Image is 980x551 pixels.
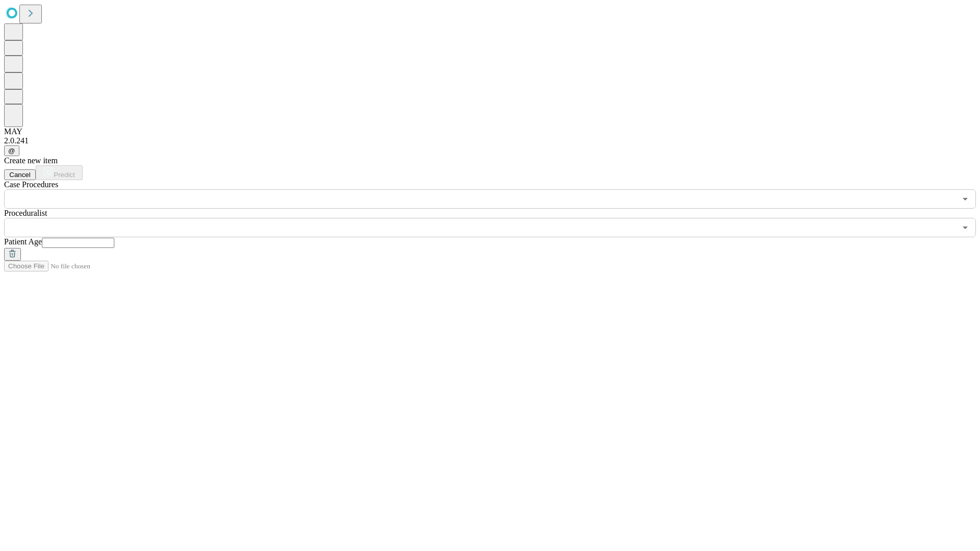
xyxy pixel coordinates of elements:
[4,237,42,246] span: Patient Age
[4,209,47,217] span: Proceduralist
[4,169,36,180] button: Cancel
[4,136,976,145] div: 2.0.241
[54,171,75,179] span: Predict
[9,171,31,179] span: Cancel
[36,165,83,180] button: Predict
[4,180,58,189] span: Scheduled Procedure
[4,145,19,156] button: @
[8,147,15,155] span: @
[4,156,58,165] span: Create new item
[4,127,976,136] div: MAY
[958,220,972,235] button: Open
[958,192,972,206] button: Open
